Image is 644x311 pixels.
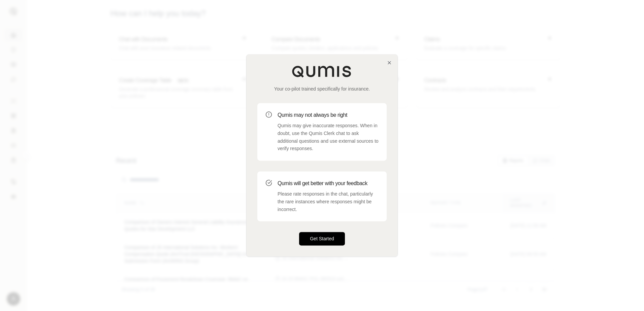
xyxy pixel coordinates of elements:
[292,65,352,77] img: Qumis Logo
[278,190,379,213] p: Please rate responses in the chat, particularly the rare instances where responses might be incor...
[257,85,387,92] p: Your co-pilot trained specifically for insurance.
[299,232,345,246] button: Get Started
[278,179,379,187] h3: Qumis will get better with your feedback
[278,122,379,152] p: Qumis may give inaccurate responses. When in doubt, use the Qumis Clerk chat to ask additional qu...
[278,111,379,119] h3: Qumis may not always be right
